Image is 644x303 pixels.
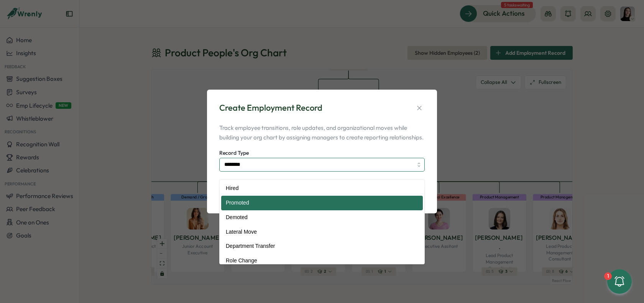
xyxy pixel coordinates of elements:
[221,210,423,225] div: Demoted
[607,269,632,294] button: 1
[219,149,249,156] span: Record Type
[219,123,425,142] p: Track employee transitions, role updates, and organizational moves while building your org chart ...
[221,254,423,268] div: Role Change
[219,179,242,186] span: Employee
[221,181,423,196] div: Hired
[219,102,322,114] div: Create Employment Record
[604,272,612,280] div: 1
[221,225,423,239] div: Lateral Move
[221,239,423,254] div: Department Transfer
[221,196,423,210] div: Promoted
